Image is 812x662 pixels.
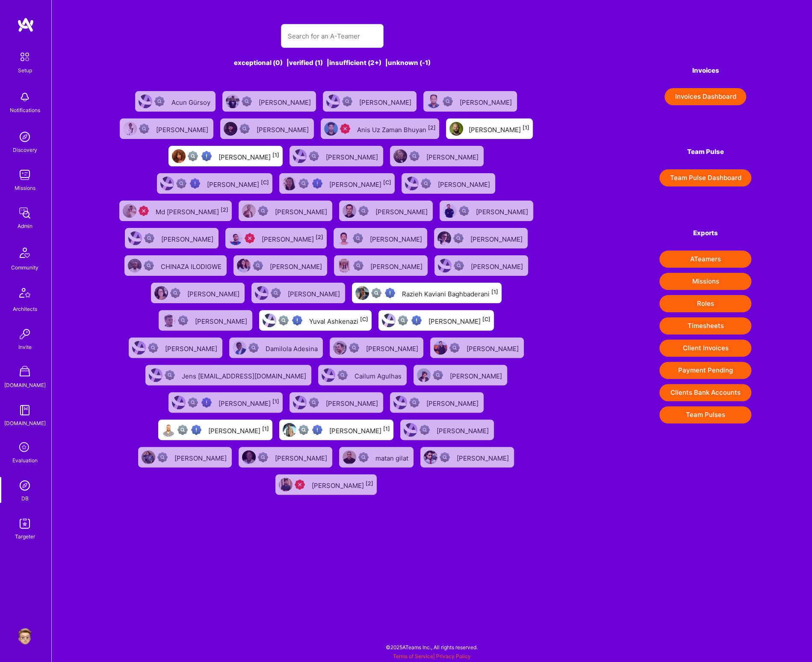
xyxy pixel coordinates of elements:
[659,406,751,423] button: Team Pulses
[420,88,520,115] a: User AvatarNot Scrubbed[PERSON_NAME]
[659,384,751,401] button: Clients Bank Accounts
[123,122,137,136] img: User Avatar
[132,341,146,355] img: User Avatar
[148,279,248,307] a: User AvatarNot Scrubbed[PERSON_NAME]
[116,197,235,225] a: User AvatarUnqualifiedMd [PERSON_NAME][2]
[172,396,186,409] img: User Avatar
[165,342,219,353] div: [PERSON_NAME]
[13,145,37,154] div: Discovery
[148,343,158,353] img: Not Scrubbed
[219,151,279,162] div: [PERSON_NAME]
[336,197,436,225] a: User AvatarNot Scrubbed[PERSON_NAME]
[195,315,249,326] div: [PERSON_NAME]
[276,416,397,443] a: User AvatarNot fully vettedHigh Potential User[PERSON_NAME][1]
[298,178,309,189] img: Not fully vetted
[283,423,296,437] img: User Avatar
[191,425,201,435] img: High Potential User
[15,242,35,263] img: Community
[337,370,348,380] img: Not Scrubbed
[207,178,269,189] div: [PERSON_NAME]
[154,170,276,197] a: User AvatarNot fully vettedHigh Potential User[PERSON_NAME][C]
[312,178,322,189] img: High Potential User
[319,88,420,115] a: User AvatarNot Scrubbed[PERSON_NAME]
[371,288,381,298] img: Not fully vetted
[359,96,413,107] div: [PERSON_NAME]
[322,368,335,382] img: User Avatar
[443,115,536,142] a: User Avatar[PERSON_NAME][1]
[154,286,168,300] img: User Avatar
[245,233,255,243] img: Unqualified
[337,259,351,272] img: User Avatar
[144,260,154,271] img: Not Scrubbed
[326,397,380,408] div: [PERSON_NAME]
[242,450,256,464] img: User Avatar
[16,477,33,494] img: Admin Search
[355,286,369,300] img: User Avatar
[14,628,35,645] a: User Avatar
[271,288,281,298] img: Not Scrubbed
[188,397,198,408] img: Not fully vetted
[142,450,155,464] img: User Avatar
[659,67,751,74] h4: Invoices
[366,342,420,353] div: [PERSON_NAME]
[154,96,165,106] img: Not Scrubbed
[16,128,33,145] img: discovery
[270,260,324,271] div: [PERSON_NAME]
[176,178,186,189] img: Not fully vetted
[188,151,198,161] img: Not fully vetted
[18,66,32,75] div: Setup
[397,416,497,443] a: User AvatarNot Scrubbed[PERSON_NAME]
[128,231,142,245] img: User Avatar
[491,289,498,295] sup: [1]
[337,231,351,245] img: User Avatar
[315,361,410,389] a: User AvatarNot ScrubbedCailum Agulhas
[16,204,33,222] img: admin teamwork
[431,252,531,279] a: User AvatarNot Scrubbed[PERSON_NAME]
[659,362,751,379] button: Payment Pending
[16,364,33,381] img: A Store
[121,252,230,279] a: User AvatarNot ScrubbedCHINAZA ILODIGWE
[157,452,168,462] img: Not Scrubbed
[383,179,391,186] sup: [C]
[15,183,35,192] div: Missions
[208,424,269,435] div: [PERSON_NAME]
[449,122,463,136] img: User Avatar
[433,370,443,380] img: Not Scrubbed
[21,494,29,503] div: DB
[16,402,33,419] img: guide book
[248,279,348,307] a: User AvatarNot Scrubbed[PERSON_NAME]
[453,233,464,243] img: Not Scrubbed
[15,532,35,541] div: Targeter
[410,361,511,389] a: User AvatarNot Scrubbed[PERSON_NAME]
[382,313,396,327] img: User Avatar
[411,315,422,325] img: High Potential User
[162,423,175,437] img: User Avatar
[288,287,342,298] div: [PERSON_NAME]
[383,426,390,432] sup: [1]
[309,315,368,326] div: Yuval Ashkenazi
[242,96,252,106] img: Not Scrubbed
[393,653,433,659] a: Terms of Service
[142,361,315,389] a: User AvatarNot ScrubbedJens [EMAIL_ADDRESS][DOMAIN_NAME]
[398,315,408,325] img: Not fully vetted
[230,252,331,279] a: User AvatarNot Scrubbed[PERSON_NAME]
[331,252,431,279] a: User AvatarNot Scrubbed[PERSON_NAME]
[121,225,222,252] a: User AvatarNot Scrubbed[PERSON_NAME]
[402,287,498,298] div: Razieh Kaviani Baghbaderani
[450,369,504,381] div: [PERSON_NAME]
[417,368,431,382] img: User Avatar
[482,316,490,322] sup: [C]
[417,443,517,471] a: User AvatarNot Scrubbed[PERSON_NAME]
[128,259,142,272] img: User Avatar
[312,479,373,490] div: [PERSON_NAME]
[336,443,417,471] a: User AvatarNot Scrubbedmatan gilat
[132,88,219,115] a: User AvatarNot ScrubbedAcun Gürsoy
[469,123,529,134] div: [PERSON_NAME]
[353,233,363,243] img: Not Scrubbed
[275,452,329,463] div: [PERSON_NAME]
[263,313,276,327] img: User Avatar
[229,231,242,245] img: User Avatar
[155,416,276,443] a: User AvatarNot fully vettedHigh Potential User[PERSON_NAME][1]
[272,471,380,498] a: User AvatarUnqualified[PERSON_NAME][2]
[135,443,235,471] a: User AvatarNot Scrubbed[PERSON_NAME]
